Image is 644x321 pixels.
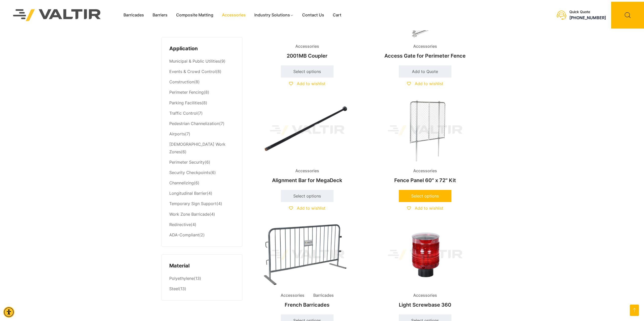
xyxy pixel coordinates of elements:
a: Security Checkpoints [169,170,210,175]
li: (6) [169,178,235,188]
li: (4) [169,219,235,230]
a: Traffic Control [169,111,197,116]
img: A red warning light with a clear top, featuring a threaded base for mounting. [370,222,480,288]
li: (13) [169,274,235,284]
a: Select options for “2001MB Coupler” [281,65,334,78]
a: Work Zone Barricade [169,212,210,217]
span: Add to wishlist [415,206,443,211]
h2: 2001MB Coupler [253,50,362,61]
h2: Access Gate for Perimeter Fence [370,50,480,61]
a: Polyethylene [169,276,194,281]
a: Temporary Sign Support [169,201,217,206]
a: Redirective [169,222,191,227]
span: Accessories [409,167,441,175]
span: Add to wishlist [297,81,325,86]
li: (4) [169,199,235,209]
a: Construction [169,79,194,84]
a: Barricades [119,11,148,19]
img: Accessories [253,222,362,288]
div: Quick Quote [569,10,606,14]
li: (7) [169,108,235,118]
a: Add to wishlist [289,206,325,211]
a: call (888) 496-3625 [569,15,606,20]
div: Accessibility Menu [3,307,14,318]
span: Accessories [292,167,323,175]
a: Composite Matting [172,11,218,19]
li: (13) [169,284,235,293]
li: (8) [169,77,235,87]
img: Accessories [253,98,362,163]
span: Accessories [277,292,308,299]
a: AccessoriesLight Screwbase 360 [370,222,480,310]
h2: French Barricades [253,299,362,310]
h4: Material [169,262,235,270]
li: (8) [169,67,235,77]
a: Add to cart: “Access Gate for Perimeter Fence” [399,65,451,78]
li: (7) [169,118,235,129]
a: Barriers [148,11,172,19]
li: (8) [169,87,235,98]
h2: Light Screwbase 360 [370,299,480,310]
a: Longitudinal Barrier [169,191,207,196]
li: (2) [169,230,235,239]
li: (8) [169,98,235,108]
li: (4) [169,209,235,219]
a: Perimeter Security [169,160,205,165]
a: Cart [328,11,346,19]
span: Add to wishlist [297,206,325,211]
img: Accessories [370,98,480,163]
a: AccessoriesAlignment Bar for MegaDeck [253,98,362,186]
h2: Fence Panel 60″ x 72″ Kit [370,175,480,186]
a: Select options for “Fence Panel 60" x 72" Kit” [399,190,451,202]
a: Add to wishlist [289,81,325,86]
li: (6) [169,139,235,157]
a: Parking Facilities [169,100,202,105]
a: Accessories BarricadesFrench Barricades [253,222,362,310]
a: Perimeter Fencing [169,90,204,95]
a: Add to wishlist [407,206,443,211]
span: Barricades [309,292,338,299]
li: (4) [169,188,235,199]
a: Events & Crowd Control [169,69,216,74]
h2: Alignment Bar for MegaDeck [253,175,362,186]
a: AccessoriesFence Panel 60″ x 72″ Kit [370,98,480,186]
li: (6) [169,157,235,167]
a: Add to wishlist [407,81,443,86]
a: Open this option [630,305,639,316]
a: ADA-Compliant [169,232,199,237]
h4: Application [169,45,235,53]
span: Accessories [292,43,323,50]
a: Pedestrian Channelization [169,121,219,126]
a: Municipal & Public Utilities [169,59,220,64]
a: Accessories [218,11,250,19]
a: Channelizing [169,180,194,185]
span: Accessories [409,43,441,50]
a: Airports [169,131,185,136]
span: Accessories [409,292,441,299]
li: (9) [169,56,235,67]
a: Contact Us [298,11,328,19]
li: (7) [169,129,235,139]
span: Add to wishlist [415,81,443,86]
a: Steel [169,286,179,291]
a: [DEMOGRAPHIC_DATA] Work Zones [169,142,225,154]
a: Select options for “Alignment Bar for MegaDeck” [281,190,334,202]
li: (6) [169,168,235,178]
a: Industry Solutions [250,11,298,19]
